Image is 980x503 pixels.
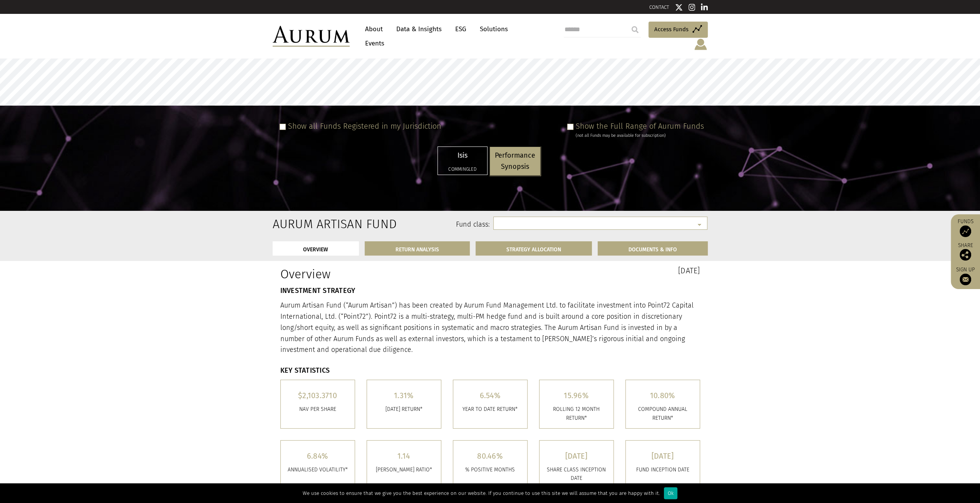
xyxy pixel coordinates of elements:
div: (not all Funds may be available for subscription) [576,132,704,139]
a: CONTACT [649,4,669,10]
p: SHARE CLASS INCEPTION DATE [545,466,608,483]
h5: 1.14 [373,452,435,460]
p: Isis [443,150,482,161]
p: ROLLING 12 MONTH RETURN* [545,405,608,422]
p: [DATE] RETURN* [373,405,435,414]
a: About [361,22,387,36]
h5: [DATE] [545,452,608,460]
h5: [DATE] [632,452,694,460]
label: Show all Funds Registered in my Jurisdiction [288,121,441,131]
h5: 6.54% [459,392,521,399]
div: Ok [664,487,677,499]
h5: 15.96% [545,392,608,399]
p: ANNUALISED VOLATILITY* [286,466,349,474]
h3: [DATE] [496,267,700,274]
p: % POSITIVE MONTHS [459,466,521,474]
strong: INVESTMENT STRATEGY [280,286,355,295]
a: Access Funds [648,22,708,38]
img: Instagram icon [689,3,695,11]
h5: 1.31% [373,392,435,399]
a: DOCUMENTS & INFO [598,241,708,256]
p: FUND INCEPTION DATE [632,466,694,474]
p: Nav per share [286,405,349,414]
a: Data & Insights [392,22,446,36]
a: RETURN ANALYSIS [365,241,470,256]
p: [PERSON_NAME] RATIO* [373,466,435,474]
h5: 10.80% [632,392,694,399]
h5: Commingled [443,167,482,172]
div: Share [955,243,976,261]
h5: 6.84% [286,452,349,460]
a: Sign up [955,266,976,285]
strong: KEY STATISTICS [280,366,330,375]
span: Access Funds [654,25,689,34]
p: Aurum Artisan Fund (“Aurum Artisan”) has been created by Aurum Fund Management Ltd. to facilitate... [280,300,700,355]
h5: 80.46% [459,452,521,460]
img: Share this post [960,249,971,261]
h5: $2,103.3710 [286,392,349,399]
h2: Aurum Artisan Fund [273,217,335,231]
label: Show the Full Range of Aurum Funds [576,121,704,131]
a: Funds [955,218,976,237]
p: Performance Synopsis [495,150,535,172]
p: COMPOUND ANNUAL RETURN* [632,405,694,422]
a: STRATEGY ALLOCATION [476,241,592,256]
img: Linkedin icon [701,3,708,11]
h1: Overview [280,267,484,281]
img: Aurum [273,26,350,47]
p: YEAR TO DATE RETURN* [459,405,521,414]
a: Events [361,36,384,50]
a: ESG [451,22,470,36]
img: Access Funds [960,225,971,237]
img: Sign up to our newsletter [960,274,971,285]
label: Fund class: [347,220,490,230]
img: Twitter icon [675,3,683,11]
input: Submit [627,22,643,37]
img: account-icon.svg [694,38,708,51]
a: Solutions [476,22,512,36]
